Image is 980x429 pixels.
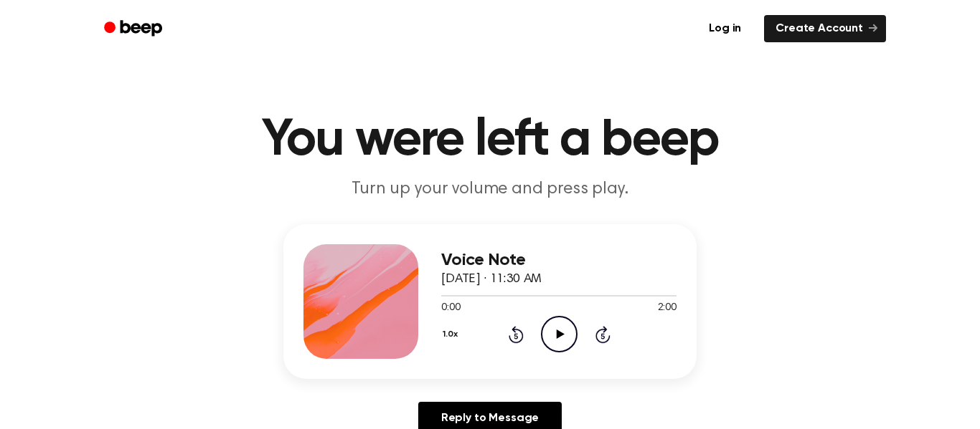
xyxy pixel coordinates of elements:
a: Beep [94,15,175,43]
p: Turn up your volume and press play. [215,178,765,201]
button: 1.0x [441,322,463,347]
span: 2:00 [658,301,677,316]
h3: Voice Note [441,251,677,270]
a: Create Account [764,15,886,42]
span: 0:00 [441,301,460,316]
span: [DATE] · 11:30 AM [441,273,542,286]
h1: You were left a beep [123,115,857,166]
a: Log in [694,12,755,45]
